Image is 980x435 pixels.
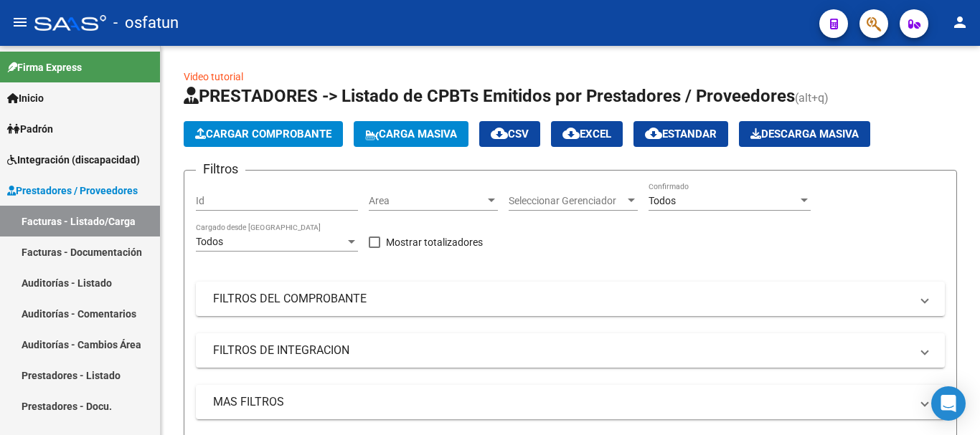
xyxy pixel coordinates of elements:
[551,121,623,147] button: EXCEL
[184,121,343,147] button: Cargar Comprobante
[645,125,662,142] mat-icon: cloud_download
[7,90,44,106] span: Inicio
[7,183,138,199] span: Prestadores / Proveedores
[562,125,580,142] mat-icon: cloud_download
[196,159,245,179] h3: Filtros
[479,121,540,147] button: CSV
[7,152,140,168] span: Integración (discapacidad)
[491,125,508,142] mat-icon: cloud_download
[7,59,82,75] span: Firma Express
[113,7,179,39] span: - osfatun
[184,86,795,106] span: PRESTADORES -> Listado de CPBTs Emitidos por Prestadores / Proveedores
[369,195,485,207] span: Area
[196,385,945,419] mat-expansion-panel-header: MAS FILTROS
[795,91,829,105] span: (alt+q)
[196,282,945,316] mat-expansion-panel-header: FILTROS DEL COMPROBANTE
[739,121,870,147] button: Descarga Masiva
[386,234,483,251] span: Mostrar totalizadores
[645,128,717,140] span: Estandar
[365,128,457,140] span: Carga Masiva
[195,128,331,140] span: Cargar Comprobante
[750,128,859,140] span: Descarga Masiva
[213,394,910,410] mat-panel-title: MAS FILTROS
[213,343,910,358] mat-panel-title: FILTROS DE INTEGRACION
[184,71,243,82] a: Video tutorial
[931,386,966,421] div: Open Intercom Messenger
[739,121,870,147] app-download-masive: Descarga masiva de comprobantes (adjuntos)
[649,195,676,206] span: Todos
[633,121,728,147] button: Estandar
[491,128,529,140] span: CSV
[509,195,625,207] span: Seleccionar Gerenciador
[196,236,223,247] span: Todos
[7,121,53,137] span: Padrón
[196,333,945,368] mat-expansion-panel-header: FILTROS DE INTEGRACION
[11,14,29,31] mat-icon: menu
[562,128,611,140] span: EXCEL
[951,14,969,31] mat-icon: person
[213,291,910,307] mat-panel-title: FILTROS DEL COMPROBANTE
[354,121,468,147] button: Carga Masiva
